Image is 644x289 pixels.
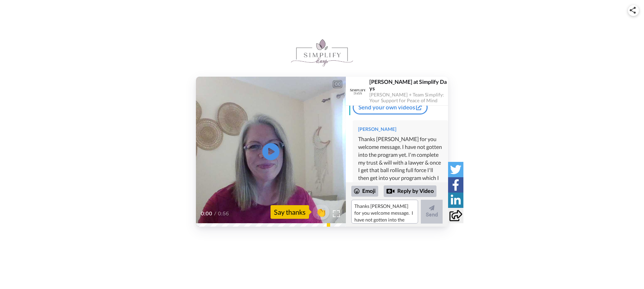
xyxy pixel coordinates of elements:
div: Reply by Video [384,185,436,197]
img: ic_share.svg [630,7,636,14]
div: [PERSON_NAME] at Simplify Days [369,78,448,91]
img: Full screen [333,210,340,217]
div: Thanks [PERSON_NAME] for you welcome message. I have not gotten into the program yet. I'm complet... [358,135,443,275]
div: Reply by Video [386,187,395,195]
div: Emoji [351,186,378,197]
div: Say thanks [271,205,309,219]
span: 0:56 [218,210,230,218]
span: 👏 [312,207,329,217]
div: [PERSON_NAME] + Team Simplify: Your Support for Peace of Mind [369,92,448,104]
span: / [214,210,216,218]
div: CC [333,81,342,88]
span: 0:00 [201,210,213,218]
button: 👏 [312,204,329,220]
div: [PERSON_NAME] [358,126,443,133]
a: Send your own videos [353,100,428,115]
img: Profile Image [350,83,366,99]
button: Send [421,200,443,224]
img: logo [291,39,353,66]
